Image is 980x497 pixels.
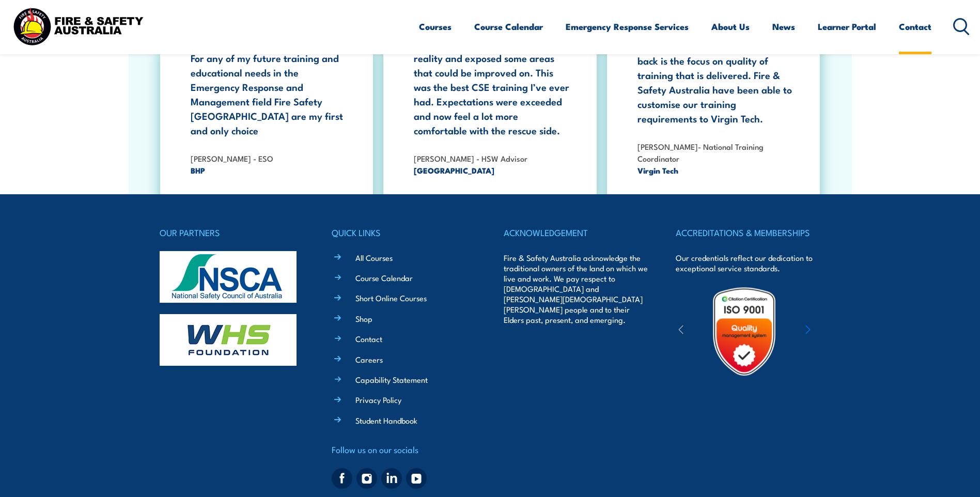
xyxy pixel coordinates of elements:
[355,252,393,263] a: All Courses
[699,286,789,377] img: Untitled design (19)
[474,13,543,40] a: Course Calendar
[790,314,880,349] img: ewpa-logo
[414,164,571,176] span: [GEOGRAPHIC_DATA]
[772,13,795,40] a: News
[355,415,417,426] a: Student Handbook
[355,394,401,405] a: Privacy Policy
[355,292,427,303] a: Short Online Courses
[160,225,304,240] h4: OUR PARTNERS
[899,13,931,40] a: Contact
[160,314,297,366] img: whs-logo-footer
[355,313,372,324] a: Shop
[676,225,820,240] h4: ACCREDITATIONS & MEMBERSHIPS
[637,164,795,176] span: Virgin Tech
[637,141,764,164] strong: [PERSON_NAME]- National Training Coordinator
[676,253,820,273] p: Our credentials reflect our dedication to exceptional service standards.
[355,354,383,365] a: Careers
[504,253,648,325] p: Fire & Safety Australia acknowledge the traditional owners of the land on which we live and work....
[355,374,428,385] a: Capability Statement
[332,442,476,457] h4: Follow us on our socials
[637,39,795,126] p: The reason that we keep coming back is the focus on quality of training that is delivered. Fire &...
[332,225,476,240] h4: QUICK LINKS
[818,13,876,40] a: Learner Portal
[191,51,348,137] p: For any of my future training and educational needs in the Emergency Response and Management fiel...
[355,272,413,283] a: Course Calendar
[191,164,348,176] span: BHP
[414,152,527,164] strong: [PERSON_NAME] - HSW Advisor
[355,333,382,344] a: Contact
[711,13,750,40] a: About Us
[419,13,452,40] a: Courses
[191,152,273,164] strong: [PERSON_NAME] - ESO
[566,13,689,40] a: Emergency Response Services
[160,251,297,303] img: nsca-logo-footer
[504,225,648,240] h4: ACKNOWLEDGEMENT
